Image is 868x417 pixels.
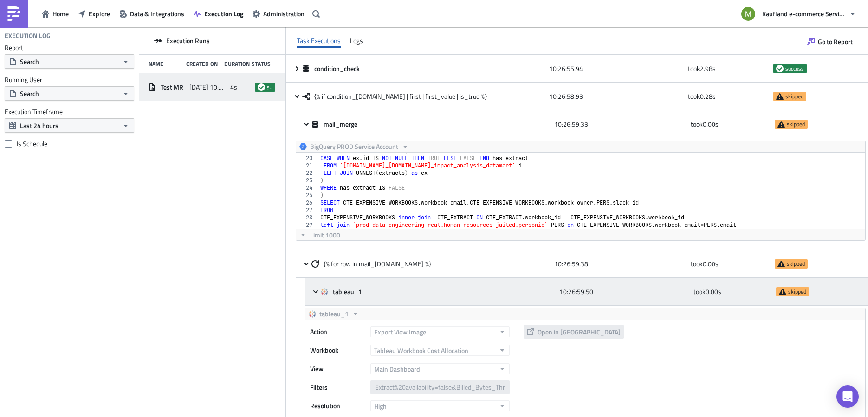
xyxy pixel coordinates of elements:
[554,116,687,133] div: 10:26:59.33
[189,6,248,21] button: Execution Log
[37,6,73,21] button: Home
[314,64,361,73] span: condition_check
[370,345,510,356] button: Tableau Workbook Cost Allocation
[224,60,247,67] div: Duration
[370,326,510,337] button: Export View Image
[324,260,431,268] span: {% for row in mail_[DOMAIN_NAME] %}
[52,9,69,19] span: Home
[130,9,184,19] span: Data & Integrations
[5,76,134,84] label: Running User
[296,192,318,199] div: 25
[788,288,806,295] span: skipped
[296,177,318,184] div: 23
[818,37,853,46] span: Go to Report
[20,57,39,66] span: Search
[310,343,366,357] label: Workbook
[524,325,624,339] button: Open in [GEOGRAPHIC_DATA]
[740,6,756,22] img: Avatar
[5,32,51,40] h4: Execution Log
[688,60,769,77] div: took 2.98 s
[20,121,58,130] span: Last 24 hours
[296,214,318,221] div: 28
[296,154,318,162] div: 20
[549,60,684,77] div: 10:26:55.94
[736,4,861,24] button: Kaufland e-commerce Services GmbH & Co. KG
[189,83,226,91] span: [DATE] 10:26
[333,288,363,296] span: tableau_1
[296,162,318,169] div: 21
[296,221,318,229] div: 29
[166,37,210,45] span: Execution Runs
[691,256,770,272] div: took 0.00 s
[370,363,510,374] button: Main Dashboard
[297,34,341,48] div: Task Executions
[777,121,785,128] span: skipped
[559,283,689,300] div: 10:26:59.50
[777,260,785,268] span: skipped
[305,308,363,320] button: tableau_1
[296,206,318,214] div: 27
[230,83,237,91] span: 4s
[688,88,769,105] div: took 0.28 s
[161,83,183,91] span: Test MR
[73,6,115,21] button: Explore
[186,60,219,67] div: Created On
[374,401,387,411] span: High
[549,88,684,105] div: 10:26:58.93
[310,325,366,339] label: Action
[310,230,340,240] span: Limit 1000
[263,9,304,19] span: Administration
[310,399,366,413] label: Resolution
[787,260,805,268] span: skipped
[5,118,134,133] button: Last 24 hours
[374,364,420,374] span: Main Dashboard
[803,34,857,49] button: Go to Report
[5,86,134,101] button: Search
[89,9,110,19] span: Explore
[296,229,343,240] button: Limit 1000
[776,93,784,100] span: skipped
[836,385,859,408] div: Open Intercom Messenger
[310,362,366,376] label: View
[5,54,134,69] button: Search
[204,9,243,19] span: Execution Log
[248,6,309,21] button: Administration
[310,380,366,394] label: Filters
[5,44,134,52] label: Report
[776,65,784,72] span: success
[296,141,412,152] button: BigQuery PROD Service Account
[787,121,805,128] span: skipped
[6,6,21,21] img: PushMetrics
[296,199,318,206] div: 26
[5,108,134,116] label: Execution Timeframe
[779,288,786,295] span: skipped
[296,184,318,192] div: 24
[785,65,804,72] span: success
[370,380,510,394] input: Filter1=Value1&...
[324,120,359,128] span: mail_merge
[296,169,318,177] div: 22
[5,140,134,148] label: Is Schedule
[252,60,271,67] div: Status
[20,89,39,98] span: Search
[374,327,426,337] span: Export View Image
[258,83,265,91] span: success
[785,93,803,100] span: skipped
[310,141,398,152] span: BigQuery PROD Service Account
[149,60,181,67] div: Name
[538,327,621,337] span: Open in [GEOGRAPHIC_DATA]
[350,34,363,48] div: Logs
[762,9,846,19] span: Kaufland e-commerce Services GmbH & Co. KG
[115,6,189,21] button: Data & Integrations
[370,400,510,411] button: High
[554,256,687,272] div: 10:26:59.38
[267,83,272,91] span: success
[319,308,349,320] span: tableau_1
[314,92,487,101] span: {% if condition_[DOMAIN_NAME] | first | first_value | is_true %}
[374,346,468,355] span: Tableau Workbook Cost Allocation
